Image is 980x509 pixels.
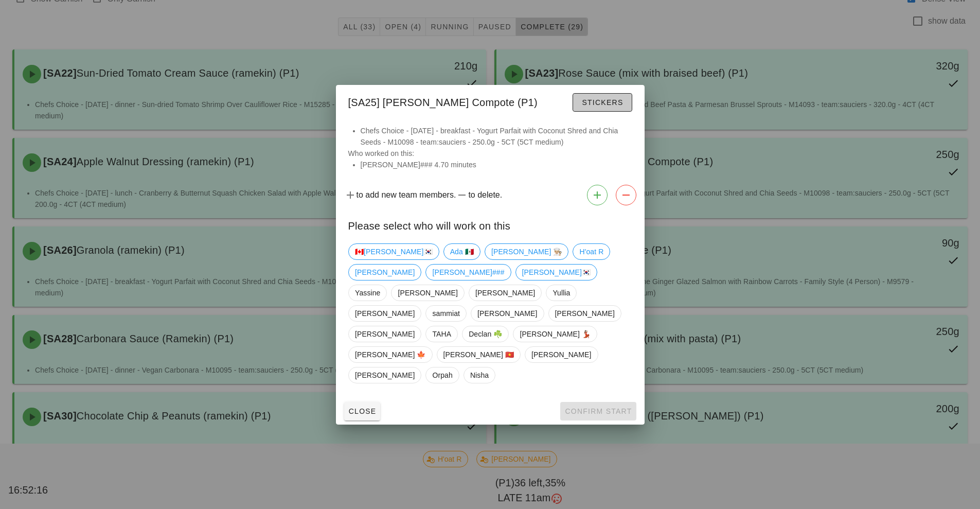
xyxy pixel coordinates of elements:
span: [PERSON_NAME] [355,306,415,321]
span: sammiat [432,306,460,321]
span: [PERSON_NAME] [398,285,457,301]
span: [PERSON_NAME] [355,367,415,383]
span: [PERSON_NAME]### [432,265,504,280]
span: [PERSON_NAME] [475,285,534,301]
span: Ada 🇲🇽 [450,244,473,259]
li: [PERSON_NAME]### 4.70 minutes [361,159,632,170]
span: [PERSON_NAME] 💃🏽 [520,326,591,342]
button: Close [344,402,381,420]
span: 🇨🇦[PERSON_NAME]🇰🇷 [355,244,433,259]
div: Please select who will work on this [336,209,645,239]
div: to add new team members. to delete. [336,181,645,209]
span: Close [348,407,377,415]
span: H'oat R [579,244,603,259]
span: [PERSON_NAME] 🍁 [355,347,426,362]
span: [PERSON_NAME] [531,347,591,362]
span: Orpah [432,367,452,383]
span: [PERSON_NAME]🇰🇷 [522,265,591,280]
button: Stickers [573,93,632,112]
span: [PERSON_NAME] [355,265,415,280]
div: [SA25] [PERSON_NAME] Compote (P1) [336,85,645,117]
span: Declan ☘️ [469,326,502,342]
span: [PERSON_NAME] [355,326,415,342]
span: [PERSON_NAME] 👨🏼‍🍳 [491,244,562,259]
li: Chefs Choice - [DATE] - breakfast - Yogurt Parfait with Coconut Shred and Chia Seeds - M10098 - t... [361,125,632,148]
span: Yullia [553,285,570,301]
span: [PERSON_NAME] 🇻🇳 [443,347,514,362]
span: [PERSON_NAME] [555,306,614,321]
span: Stickers [581,98,623,107]
span: Yassine [355,285,380,301]
div: Who worked on this: [336,125,645,181]
span: TAHA [432,326,451,342]
span: [PERSON_NAME] [477,306,537,321]
span: Nisha [470,367,488,383]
